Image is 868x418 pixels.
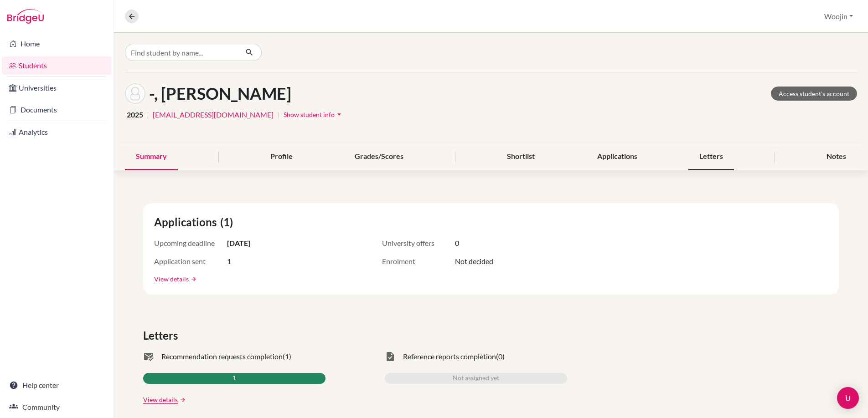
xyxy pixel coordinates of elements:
[2,79,112,97] a: Universities
[149,84,291,103] h1: -, [PERSON_NAME]
[496,351,505,362] span: (0)
[820,8,857,25] button: Woojin
[125,44,238,61] input: Find student by name...
[837,387,859,409] div: Open Intercom Messenger
[284,111,335,118] span: Show student info
[816,143,857,170] div: Notes
[147,109,149,120] span: |
[143,327,181,344] span: Letters
[7,9,44,24] img: Bridge-U
[2,376,112,394] a: Help center
[2,56,112,75] a: Students
[586,143,648,170] div: Applications
[227,256,231,267] span: 1
[2,101,112,119] a: Documents
[125,143,178,170] div: Summary
[259,143,304,170] div: Profile
[189,276,197,282] a: arrow_forward
[2,35,112,53] a: Home
[154,256,227,267] span: Application sent
[161,351,283,362] span: Recommendation requests completion
[688,143,734,170] div: Letters
[455,256,493,267] span: Not decided
[283,107,344,122] button: Show student infoarrow_drop_down
[382,256,455,267] span: Enrolment
[153,109,274,120] a: [EMAIL_ADDRESS][DOMAIN_NAME]
[403,351,496,362] span: Reference reports completion
[232,373,236,384] span: 1
[382,238,455,249] span: University offers
[771,87,857,101] a: Access student's account
[453,373,499,384] span: Not assigned yet
[127,109,143,120] span: 2025
[227,238,250,249] span: [DATE]
[220,214,237,230] span: (1)
[178,397,186,403] a: arrow_forward
[154,274,189,284] a: View details
[496,143,546,170] div: Shortlist
[335,110,344,119] i: arrow_drop_down
[143,351,154,362] span: mark_email_read
[2,123,112,141] a: Analytics
[154,214,220,230] span: Applications
[344,143,414,170] div: Grades/Scores
[125,83,145,104] img: Shalibeth Tiffany -'s avatar
[277,109,279,120] span: |
[455,238,459,249] span: 0
[154,238,227,249] span: Upcoming deadline
[2,398,112,416] a: Community
[385,351,396,362] span: task
[283,351,291,362] span: (1)
[143,395,178,404] a: View details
